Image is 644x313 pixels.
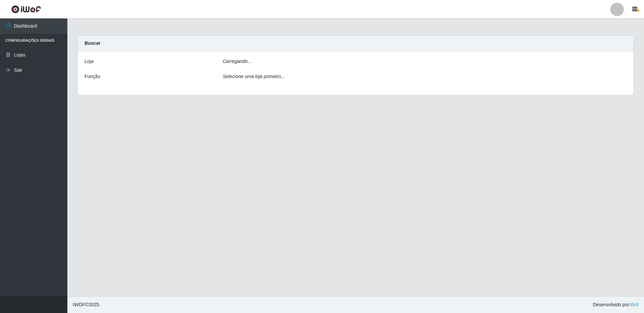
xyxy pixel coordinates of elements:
i: Carregando... [223,59,252,64]
span: © 2025 . [73,301,100,308]
span: IWOF [73,302,85,307]
label: Função [85,73,100,80]
a: iWof [629,302,639,307]
span: Desenvolvido por [593,301,639,308]
img: CoreUI Logo [11,5,41,13]
label: Loja [85,58,93,65]
strong: Buscar [85,40,100,46]
i: Selecione uma loja primeiro... [223,74,285,79]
